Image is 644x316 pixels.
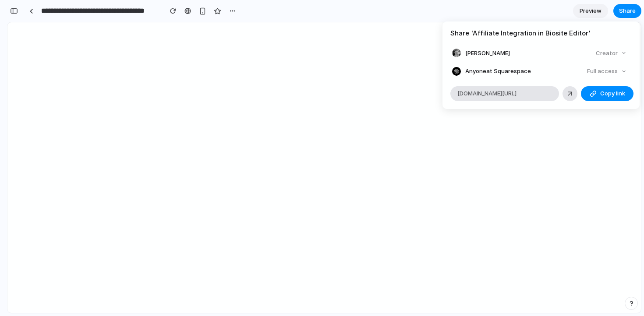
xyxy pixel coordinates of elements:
[581,86,633,101] button: Copy link
[450,86,559,101] div: [DOMAIN_NAME][URL]
[465,67,531,76] span: Anyone at Squarespace
[600,89,625,98] span: Copy link
[457,89,517,98] span: [DOMAIN_NAME][URL]
[450,28,632,39] h4: Share ' Affiliate Integration in Biosite Editor '
[465,49,510,58] span: [PERSON_NAME]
